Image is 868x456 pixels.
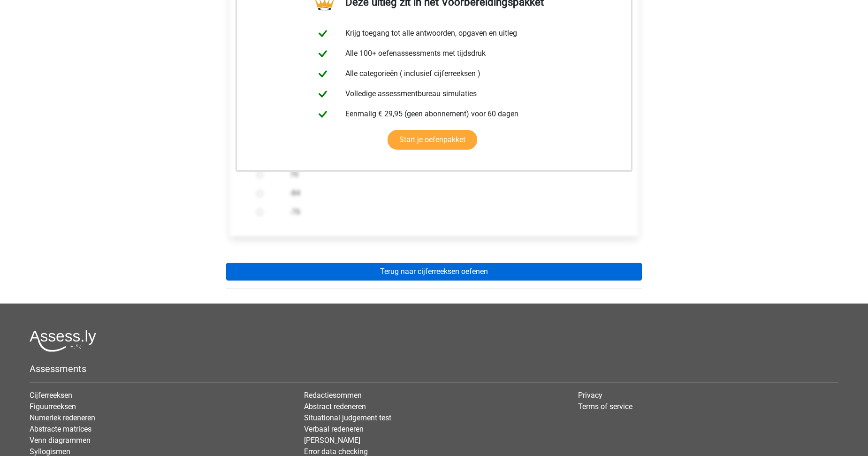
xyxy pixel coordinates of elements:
[304,425,364,433] a: Verbaal redeneren
[304,391,362,400] a: Redactiesommen
[578,391,602,400] a: Privacy
[30,413,95,422] a: Numeriek redeneren
[304,436,360,445] a: [PERSON_NAME]
[30,436,91,445] a: Venn diagrammen
[30,425,91,433] a: Abstracte matrices
[30,330,96,352] img: Assessly logo
[30,391,72,400] a: Cijferreeksen
[30,447,70,456] a: Syllogismen
[304,447,368,456] a: Error data checking
[290,206,608,218] label: -76
[304,402,366,411] a: Abstract redeneren
[30,402,76,411] a: Figuurreeksen
[290,169,608,180] label: 70
[578,402,632,411] a: Terms of service
[30,363,838,374] h5: Assessments
[388,130,477,150] a: Start je oefenpakket
[304,413,391,422] a: Situational judgement test
[226,263,642,281] a: Terug naar cijferreeksen oefenen
[290,188,608,199] label: -84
